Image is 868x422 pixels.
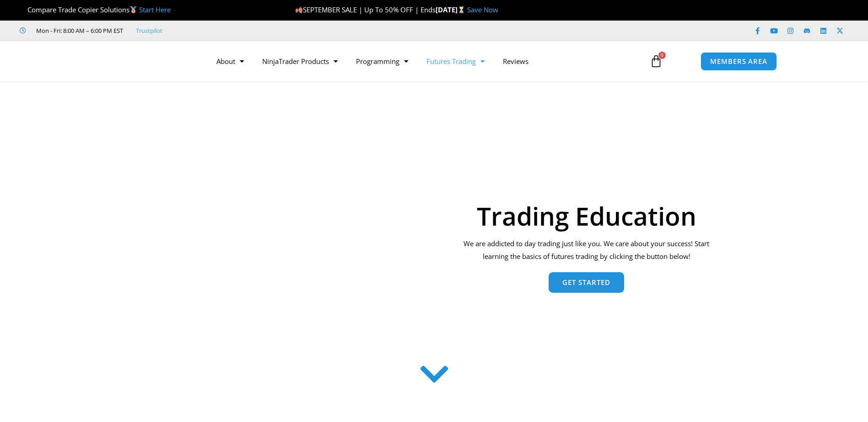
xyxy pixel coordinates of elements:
[347,51,417,72] a: Programming
[91,45,189,78] img: LogoAI | Affordable Indicators – NinjaTrader
[701,52,777,71] a: MEMBERS AREA
[20,6,27,13] img: 🏆
[296,6,302,13] img: 🍂
[636,48,676,74] a: 0
[139,5,171,14] a: Start Here
[295,5,436,14] span: SEPTEMBER SALE | Up To 50% OFF | Ends
[253,51,347,72] a: NinjaTrader Products
[153,129,440,347] img: AdobeStock 293954085 1 Converted | Affordable Indicators – NinjaTrader
[458,203,715,228] h1: Trading Education
[494,51,538,72] a: Reviews
[467,5,498,14] a: Save Now
[417,51,494,72] a: Futures Trading
[20,5,171,14] span: Compare Trade Copier Solutions
[458,6,465,13] img: ⌛
[710,58,767,65] span: MEMBERS AREA
[136,25,162,36] a: Trustpilot
[207,51,253,72] a: About
[207,51,639,72] nav: Menu
[549,272,624,293] a: Get Started
[658,52,666,59] span: 0
[34,25,123,36] span: Mon - Fri: 8:00 AM – 6:00 PM EST
[458,237,715,263] p: We are addicted to day trading just like you. We care about your success! Start learning the basi...
[436,5,467,14] strong: [DATE]
[130,6,137,13] img: 🥇
[562,279,610,286] span: Get Started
